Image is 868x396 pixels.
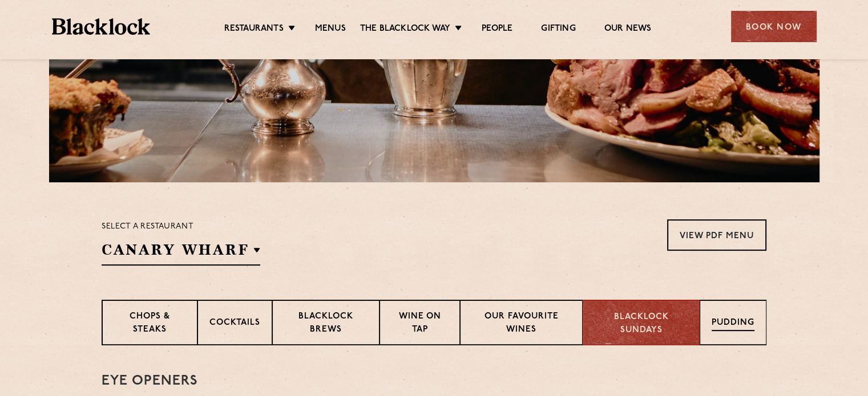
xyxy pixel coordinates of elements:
[472,311,571,337] p: Our favourite wines
[731,11,817,42] div: Book Now
[102,374,766,389] h3: Eye openers
[114,311,185,337] p: Chops & Steaks
[224,23,284,36] a: Restaurants
[482,23,512,36] a: People
[541,23,575,36] a: Gifting
[604,23,652,36] a: Our News
[315,23,346,36] a: Menus
[391,311,447,337] p: Wine on Tap
[102,219,260,234] p: Select a restaurant
[712,317,754,331] p: Pudding
[667,219,766,251] a: View PDF Menu
[52,18,151,35] img: BL_Textured_Logo-footer-cropped.svg
[102,240,260,266] h2: Canary Wharf
[595,311,688,337] p: Blacklock Sundays
[360,23,450,36] a: The Blacklock Way
[284,311,368,337] p: Blacklock Brews
[209,317,260,331] p: Cocktails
